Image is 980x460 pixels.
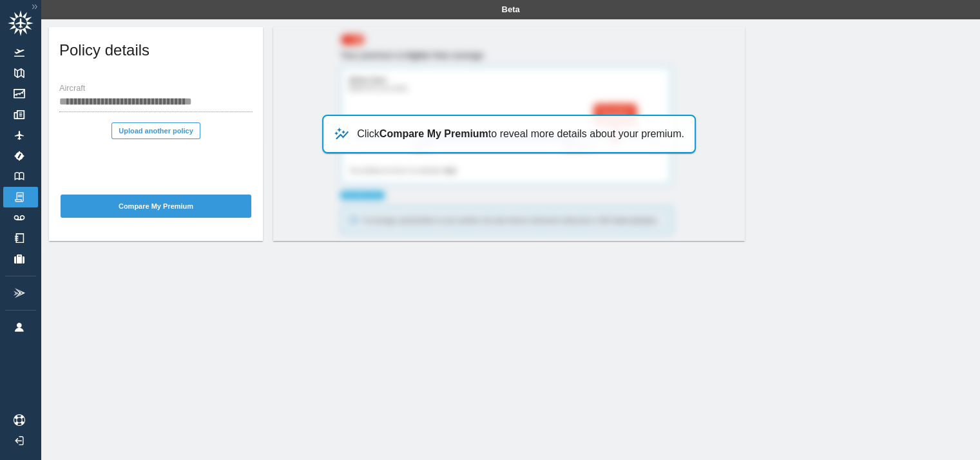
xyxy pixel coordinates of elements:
button: Compare My Premium [61,195,251,218]
h5: Policy details [59,40,149,61]
b: Compare My Premium [380,128,488,139]
img: uptrend-and-star-798e9c881b4915e3b082.svg [334,126,349,142]
div: Policy details [49,27,263,79]
label: Aircraft [59,83,85,95]
p: Click to reveal more details about your premium. [357,126,684,142]
button: Upload another policy [111,122,200,139]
